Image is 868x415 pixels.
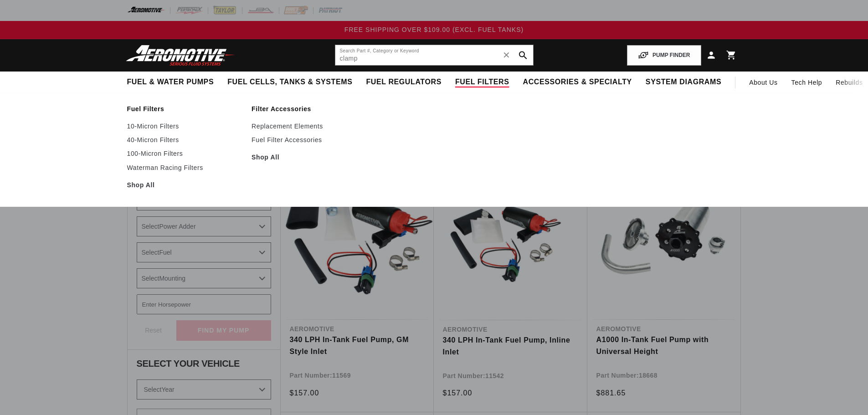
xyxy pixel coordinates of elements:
span: Fuel & Water Pumps [127,77,214,87]
span: ✕ [503,48,511,62]
summary: Fuel & Water Pumps [120,72,221,93]
summary: Fuel Cells, Tanks & Systems [221,72,359,93]
a: Filter Accessories [252,105,367,113]
a: Shop All [252,153,367,161]
select: Year [137,379,271,400]
select: Fuel [137,242,271,262]
span: Fuel Filters [455,77,509,87]
a: About Us [742,72,784,93]
span: Tech Help [791,77,822,87]
img: Aeromotive [123,45,237,66]
a: Shop All [127,181,243,189]
input: Enter Horsepower [137,294,271,314]
summary: Fuel Filters [448,72,516,93]
span: About Us [749,79,777,86]
a: Fuel Filter Accessories [252,136,367,144]
span: Accessories & Specialty [523,77,632,87]
span: FREE SHIPPING OVER $109.00 (EXCL. FUEL TANKS) [344,26,524,33]
input: Search by Part Number, Category or Keyword [335,45,533,65]
summary: Accessories & Specialty [516,72,639,93]
span: System Diagrams [646,77,721,87]
summary: Tech Help [785,72,829,93]
span: Rebuilds [836,77,863,87]
a: 100-Micron Filters [127,149,243,158]
button: PUMP FINDER [627,45,701,66]
span: Fuel Regulators [366,77,441,87]
select: Mounting [137,268,271,288]
summary: Fuel Regulators [359,72,448,93]
a: Waterman Racing Filters [127,164,243,172]
a: Fuel Filters [127,105,243,113]
a: Replacement Elements [252,122,367,130]
button: search button [513,45,533,65]
summary: System Diagrams [639,72,728,93]
div: Select Your Vehicle [137,359,271,370]
span: Fuel Cells, Tanks & Systems [227,77,352,87]
select: Power Adder [137,216,271,236]
a: 340 LPH In-Tank Fuel Pump, Inline Inlet [443,334,578,358]
a: 40-Micron Filters [127,136,243,144]
a: A1000 In-Tank Fuel Pump with Universal Height [596,334,731,357]
a: 340 LPH In-Tank Fuel Pump, GM Style Inlet [290,334,425,357]
a: 10-Micron Filters [127,122,243,130]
